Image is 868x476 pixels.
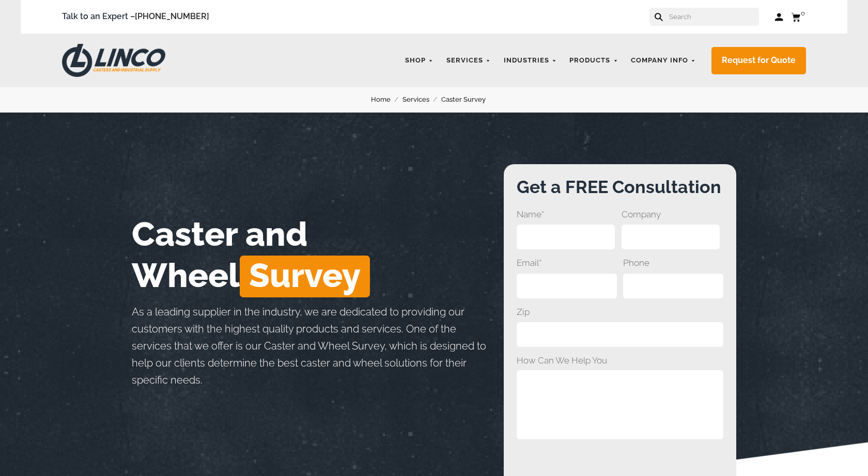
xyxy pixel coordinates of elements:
[402,94,441,105] a: Services
[711,47,806,74] a: Request for Quote
[517,256,617,270] span: Email*
[400,51,439,71] a: Shop
[623,256,723,270] span: Phone
[622,225,720,249] input: Company
[132,213,491,296] h1: Caster and Wheel
[623,274,723,298] input: Phone
[801,9,805,17] span: 0
[499,51,562,71] a: Industries
[564,51,623,71] a: Products
[517,177,723,197] h3: Get a FREE Consultation
[626,51,701,71] a: Company Info
[517,225,615,249] input: Name*
[517,370,723,439] textarea: How Can We Help You
[371,94,402,105] a: Home
[517,274,617,298] input: Email*
[441,94,498,105] a: Caster Survey
[517,207,615,221] span: Name*
[517,353,723,368] span: How Can We Help You
[668,8,759,26] input: Search
[135,11,209,21] a: [PHONE_NUMBER]
[622,207,720,221] span: Company
[62,10,209,24] span: Talk to an Expert –
[791,10,806,23] a: 0
[62,44,165,77] img: LINCO CASTERS & INDUSTRIAL SUPPLY
[132,304,491,389] p: As a leading supplier in the industry, we are dedicated to providing our customers with the highe...
[517,305,723,319] span: Zip
[774,12,783,22] a: Log in
[240,256,370,297] span: Survey
[517,322,723,347] input: Zip
[441,51,496,71] a: Services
